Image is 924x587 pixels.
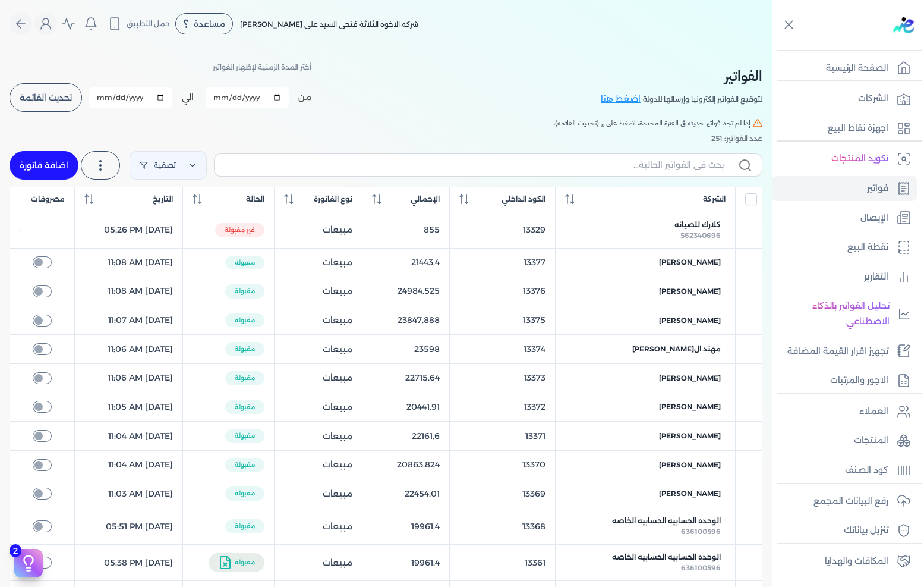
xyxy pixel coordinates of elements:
span: شركه الاخوه الثلاثة فتحى السيد على [PERSON_NAME] [240,20,418,29]
div: عدد الفواتير: 251 [10,133,762,144]
p: كود الصنف [845,463,888,478]
span: [PERSON_NAME] [659,286,721,297]
img: logo [893,17,914,33]
a: الإيصال [772,206,917,231]
p: تكويد المنتجات [831,151,888,167]
span: الحالة [246,194,264,205]
span: [PERSON_NAME] [659,315,721,326]
span: [PERSON_NAME] [659,257,721,268]
a: اجهزة نقاط البيع [772,116,917,141]
p: العملاء [859,404,888,419]
p: نقطة البيع [847,240,888,255]
span: الوحده الحسابيه الحسابيه الخاصه [612,552,721,563]
a: فواتير [772,176,917,201]
p: فواتير [867,181,888,196]
p: المنتجات [854,433,888,448]
a: الشركات [772,86,917,111]
p: الشركات [858,91,888,106]
span: [PERSON_NAME] [659,488,721,499]
p: المكافات والهدايا [825,554,888,569]
a: المكافات والهدايا [772,549,917,574]
p: اجهزة نقاط البيع [828,121,888,136]
span: [PERSON_NAME] [659,460,721,470]
a: تجهيز اقرار القيمة المضافة [772,339,917,364]
a: الصفحة الرئيسية [772,56,917,81]
span: التاريخ [153,194,173,205]
h2: الفواتير [601,65,762,87]
button: حمل التطبيق [105,14,173,34]
span: الشركة [703,194,726,205]
span: 2 [10,544,21,557]
a: تصفية [130,151,207,180]
a: العملاء [772,399,917,424]
span: نوع الفاتورة [314,194,352,205]
p: رفع البيانات المجمع [813,494,888,509]
p: تنزيل بياناتك [844,523,888,538]
input: بحث في الفواتير الحالية... [224,159,724,171]
a: نقطة البيع [772,235,917,260]
span: إذا لم تجد فواتير حديثة في الفترة المحددة، اضغط على زر (تحديث القائمة). [553,118,750,128]
a: اضافة فاتورة [10,151,78,180]
span: كلارك للصيانه [674,219,721,230]
span: 636100596 [681,563,721,572]
span: الوحده الحسابيه الحسابيه الخاصه [612,516,721,526]
span: [PERSON_NAME] [659,431,721,441]
span: 636100596 [681,527,721,536]
p: الصفحة الرئيسية [826,61,888,76]
button: 2 [14,549,43,577]
p: أختر المدة الزمنية لإظهار الفواتير [213,59,311,75]
p: الاجور والمرتبات [830,373,888,388]
span: تحديث القائمة [20,93,72,102]
a: التقارير [772,265,917,290]
span: مصروفات [31,194,65,205]
span: الكود الداخلي [502,194,545,205]
p: التقارير [864,269,888,285]
a: تحليل الفواتير بالذكاء الاصطناعي [772,294,917,334]
div: مساعدة [175,13,233,34]
p: تحليل الفواتير بالذكاء الاصطناعي [778,299,890,329]
a: تنزيل بياناتك [772,518,917,543]
span: [PERSON_NAME] [659,373,721,384]
p: الإيصال [860,211,888,226]
p: لتوقيع الفواتير إلكترونيا وإرسالها للدولة [643,92,762,107]
p: تجهيز اقرار القيمة المضافة [787,344,888,359]
span: الإجمالي [411,194,440,205]
span: مهند ال[PERSON_NAME] [632,344,721,354]
a: كود الصنف [772,458,917,483]
a: الاجور والمرتبات [772,368,917,393]
a: تكويد المنتجات [772,146,917,171]
button: تحديث القائمة [10,83,82,112]
span: حمل التطبيق [127,18,170,29]
label: الي [182,91,194,103]
span: 562340696 [680,231,721,240]
span: مساعدة [194,20,225,28]
span: [PERSON_NAME] [659,401,721,412]
a: المنتجات [772,428,917,453]
label: من [298,91,311,103]
a: اضغط هنا [601,93,643,106]
a: رفع البيانات المجمع [772,489,917,514]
